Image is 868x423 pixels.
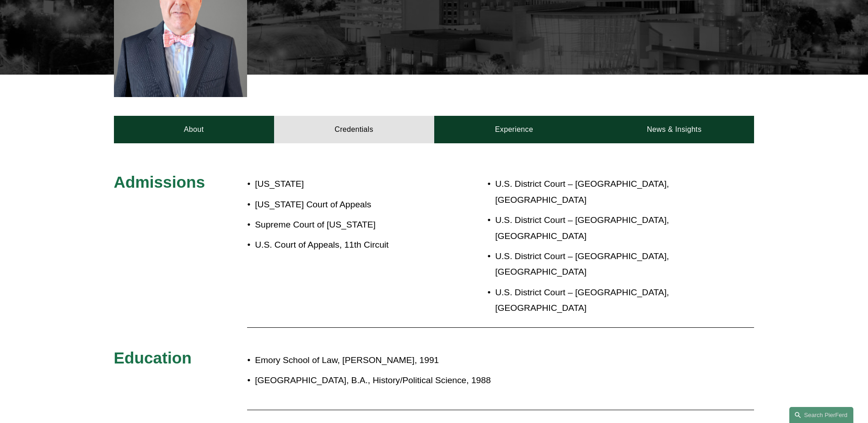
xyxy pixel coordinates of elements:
[255,237,434,253] p: U.S. Court of Appeals, 11th Circuit
[114,349,192,367] span: Education
[495,249,701,280] p: U.S. District Court – [GEOGRAPHIC_DATA], [GEOGRAPHIC_DATA]
[434,116,594,143] a: Experience
[495,212,701,244] p: U.S. District Court – [GEOGRAPHIC_DATA], [GEOGRAPHIC_DATA]
[255,217,434,233] p: Supreme Court of [US_STATE]
[495,176,701,208] p: U.S. District Court – [GEOGRAPHIC_DATA], [GEOGRAPHIC_DATA]
[594,116,754,143] a: News & Insights
[114,173,205,191] span: Admissions
[274,116,434,143] a: Credentials
[114,116,274,143] a: About
[255,197,434,213] p: [US_STATE] Court of Appeals
[789,407,853,423] a: Search this site
[255,373,674,389] p: [GEOGRAPHIC_DATA], B.A., History/Political Science, 1988
[255,176,434,192] p: [US_STATE]
[255,352,674,369] p: Emory School of Law, [PERSON_NAME], 1991
[495,285,701,316] p: U.S. District Court – [GEOGRAPHIC_DATA], [GEOGRAPHIC_DATA]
